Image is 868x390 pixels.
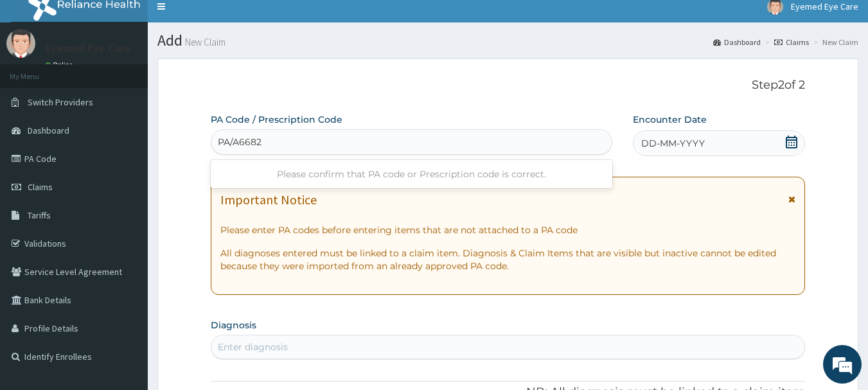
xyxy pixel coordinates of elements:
a: Online [45,60,76,69]
small: New Claim [182,37,226,47]
span: Tariffs [28,209,51,221]
label: Diagnosis [211,319,256,332]
a: Dashboard [713,37,761,48]
p: Step 2 of 2 [211,78,806,93]
li: New Claim [810,37,858,48]
p: Eyemed Eye Care [45,42,130,54]
div: Minimize live chat window [211,6,242,37]
h1: Add [157,32,858,49]
span: We're online! [75,114,177,244]
div: Chat with us now [67,72,216,89]
textarea: Type your message and hit 'Enter' [6,256,245,301]
img: User Image [6,29,35,58]
span: Switch Providers [28,96,93,108]
p: All diagnoses entered must be linked to a claim item. Diagnosis & Claim Items that are visible bu... [220,247,796,272]
div: Enter diagnosis [218,341,288,353]
label: PA Code / Prescription Code [211,113,342,126]
label: Encounter Date [633,113,707,126]
p: Please enter PA codes before entering items that are not attached to a PA code [220,224,796,236]
span: Eyemed Eye Care [791,1,858,12]
span: Claims [28,181,53,193]
h1: Important Notice [220,193,317,207]
img: d_794563401_company_1708531726252_794563401 [24,64,52,96]
div: Please confirm that PA code or Prescription code is correct. [211,163,613,186]
span: Dashboard [28,125,69,136]
a: Claims [774,37,809,48]
span: DD-MM-YYYY [641,137,705,150]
